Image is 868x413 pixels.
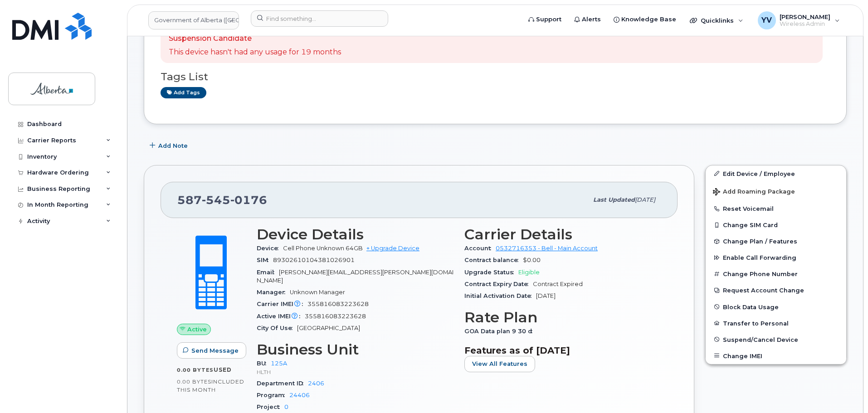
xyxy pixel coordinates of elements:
[523,257,541,263] span: $0.00
[706,266,846,282] button: Change Phone Number
[464,292,536,299] span: Initial Activation Date
[289,392,310,398] a: 24406
[464,309,661,326] h3: Rate Plan
[464,257,523,263] span: Contract balance
[464,281,533,287] span: Contract Expiry Date
[257,341,454,358] h3: Business Unit
[713,188,795,197] span: Add Roaming Package
[706,348,846,364] button: Change IMEI
[683,11,750,29] div: Quicklinks
[257,380,308,387] span: Department ID
[177,342,246,359] button: Send Message
[177,193,267,207] span: 587
[464,345,661,356] h3: Features as of [DATE]
[706,282,846,298] button: Request Account Change
[635,196,655,203] span: [DATE]
[723,254,796,261] span: Enable Call Forwarding
[536,15,561,24] span: Support
[582,15,601,24] span: Alerts
[305,313,366,320] span: 355816083223628
[706,249,846,266] button: Enable Call Forwarding
[257,269,279,276] span: Email
[283,245,363,252] span: Cell Phone Unknown 64GB
[257,245,283,252] span: Device
[706,165,846,182] a: Edit Device / Employee
[297,325,360,331] span: [GEOGRAPHIC_DATA]
[706,315,846,331] button: Transfer to Personal
[706,182,846,200] button: Add Roaming Package
[761,15,772,26] span: YV
[257,313,305,320] span: Active IMEI
[518,269,540,276] span: Eligible
[464,328,537,335] span: GOA Data plan 9 30 d
[257,269,454,284] span: [PERSON_NAME][EMAIL_ADDRESS][PERSON_NAME][DOMAIN_NAME]
[271,360,287,367] a: 125A
[257,403,284,410] span: Project
[169,47,341,58] p: This device hasn't had any usage for 19 months
[202,193,230,207] span: 545
[706,217,846,233] button: Change SIM Card
[706,299,846,315] button: Block Data Usage
[161,71,830,83] h3: Tags List
[366,245,419,252] a: + Upgrade Device
[187,325,207,334] span: Active
[533,281,583,287] span: Contract Expired
[257,257,273,263] span: SIM
[161,87,206,98] a: Add tags
[522,10,568,29] a: Support
[257,360,271,367] span: BU
[464,356,535,372] button: View All Features
[177,379,211,385] span: 0.00 Bytes
[308,380,324,387] a: 2406
[723,238,797,245] span: Change Plan / Features
[214,366,232,373] span: used
[607,10,683,29] a: Knowledge Base
[257,226,454,243] h3: Device Details
[464,245,496,252] span: Account
[177,367,214,373] span: 0.00 Bytes
[257,368,454,376] p: HLTH
[257,301,307,307] span: Carrier IMEI
[706,331,846,348] button: Suspend/Cancel Device
[621,15,676,24] span: Knowledge Base
[593,196,635,203] span: Last updated
[464,226,661,243] h3: Carrier Details
[496,245,598,252] a: 0532716353 - Bell - Main Account
[169,34,341,44] p: Suspension Candidate
[464,269,518,276] span: Upgrade Status
[568,10,607,29] a: Alerts
[144,138,195,154] button: Add Note
[290,289,345,296] span: Unknown Manager
[230,193,267,207] span: 0176
[723,336,798,343] span: Suspend/Cancel Device
[251,10,388,27] input: Find something...
[706,233,846,249] button: Change Plan / Features
[177,378,244,393] span: included this month
[257,325,297,331] span: City Of Use
[751,11,846,29] div: Yen Vong
[257,289,290,296] span: Manager
[536,292,556,299] span: [DATE]
[706,200,846,217] button: Reset Voicemail
[780,20,830,28] span: Wireless Admin
[780,13,830,20] span: [PERSON_NAME]
[158,141,188,150] span: Add Note
[472,360,527,368] span: View All Features
[701,17,734,24] span: Quicklinks
[273,257,355,263] span: 89302610104381026901
[257,392,289,398] span: Program
[191,346,239,355] span: Send Message
[284,403,288,410] a: 0
[307,301,369,307] span: 355816083223628
[148,11,239,29] a: Government of Alberta (GOA)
